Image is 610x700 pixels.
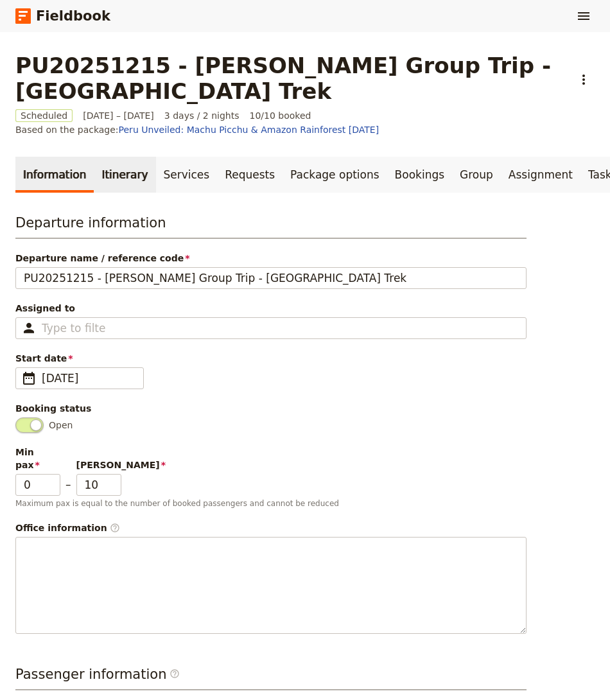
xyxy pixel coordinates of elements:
[15,446,60,471] span: Min pax
[250,109,311,122] span: 10/10 booked
[15,5,110,27] a: Fieldbook
[119,125,379,135] a: Peru Unveiled: Machu Picchu & Amazon Rainforest [DATE]
[387,157,452,193] a: Bookings
[15,498,527,509] p: Maximum pax is equal to the number of booked passengers and cannot be reduced
[15,402,527,415] div: Booking status
[42,320,105,336] input: Assigned to
[15,352,527,365] span: Start date
[65,477,71,496] span: –
[15,521,527,534] div: Office information
[83,109,154,122] span: [DATE] – [DATE]
[15,157,94,193] a: Information
[283,157,387,193] a: Package options
[49,419,73,432] span: Open
[156,157,218,193] a: Services
[170,669,180,684] span: ​
[15,123,379,136] span: Based on the package:
[110,523,120,533] span: ​
[164,109,240,122] span: 3 days / 2 nights
[21,371,37,386] span: ​
[15,109,73,122] span: Scheduled
[15,213,527,239] h3: Departure information
[170,669,180,679] span: ​
[76,474,121,496] input: [PERSON_NAME]
[76,459,121,471] span: [PERSON_NAME]
[217,157,283,193] a: Requests
[573,69,595,91] button: Actions
[15,53,565,104] h1: PU20251215 - [PERSON_NAME] Group Trip - [GEOGRAPHIC_DATA] Trek
[15,252,527,265] span: Departure name / reference code
[15,665,527,690] h3: Passenger information
[42,371,135,386] span: [DATE]
[15,267,527,289] input: Departure name / reference code
[15,474,60,496] input: Min pax
[452,157,501,193] a: Group
[15,302,527,315] span: Assigned to
[94,157,155,193] a: Itinerary
[573,5,595,27] button: Show menu
[501,157,580,193] a: Assignment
